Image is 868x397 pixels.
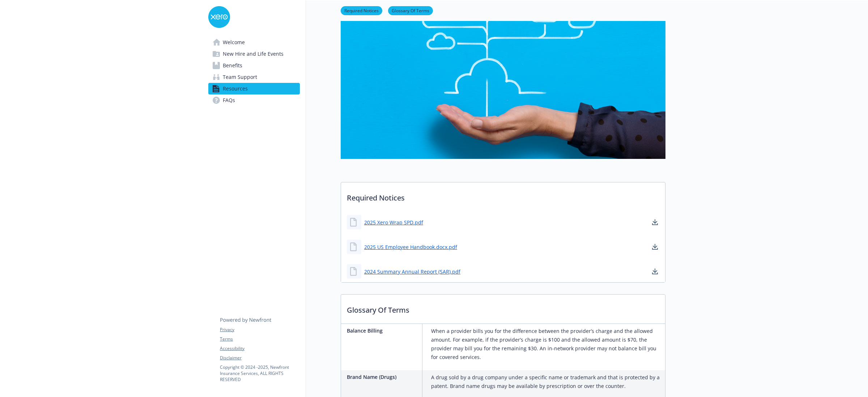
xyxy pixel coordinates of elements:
a: download document [651,267,659,276]
a: FAQs [208,94,300,106]
p: Balance Billing [347,327,419,334]
a: New Hire and Life Events [208,48,300,60]
a: Disclaimer [220,355,299,361]
span: Resources [223,83,248,94]
a: Terms [220,336,299,342]
a: Team Support [208,71,300,83]
p: Copyright © 2024 - 2025 , Newfront Insurance Services, ALL RIGHTS RESERVED [220,364,299,383]
a: Welcome [208,37,300,48]
a: Glossary Of Terms [388,7,433,14]
p: Glossary Of Terms [341,295,665,321]
a: Required Notices [341,7,382,14]
span: Team Support [223,71,257,83]
a: 2025 Xero Wrap SPD.pdf [364,219,423,226]
span: Benefits [223,60,242,71]
p: Brand Name (Drugs) [347,373,419,381]
a: Privacy [220,326,299,333]
span: Welcome [223,37,245,48]
p: A drug sold by a drug company under a specific name or trademark and that is protected by a paten... [431,373,662,390]
a: download document [651,218,659,227]
span: FAQs [223,94,235,106]
a: download document [651,242,659,251]
p: Required Notices [341,182,665,209]
span: New Hire and Life Events [223,48,284,60]
a: Benefits [208,60,300,71]
a: 2025 US Employee Handbook.docx.pdf [364,243,457,251]
a: 2024 Summary Annual Report (SAR).pdf [364,268,460,275]
a: Resources [208,83,300,94]
p: When a provider bills you for the difference between the provider’s charge and the allowed amount... [431,327,662,362]
a: Accessibility [220,345,299,352]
